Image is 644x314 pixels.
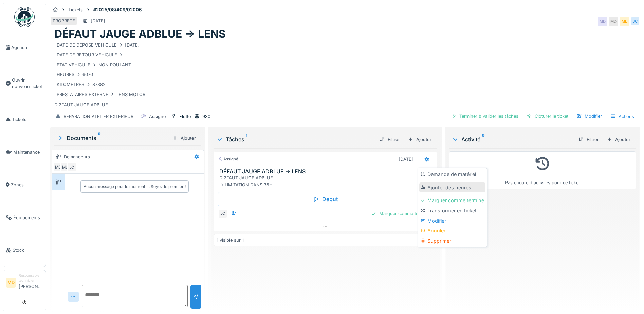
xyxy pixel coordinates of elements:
div: D´2FAUT JAUGE ADBLUE -> LIMITATION DANS 35H [219,175,434,188]
div: Supprimer [419,236,485,246]
li: [PERSON_NAME] [19,273,43,293]
div: D´2FAUT JAUGE ADBLUE -> LIMITATION DANS 35H [54,41,636,109]
div: Ajouter [170,134,199,143]
div: Marquer comme terminé [419,195,485,206]
div: Terminer & valider les tâches [448,111,521,121]
span: Maintenance [13,149,43,155]
div: Demandeurs [64,154,90,160]
sup: 0 [98,134,101,142]
div: Marquer comme terminé [368,209,433,218]
span: Zones [11,181,43,188]
div: ML [60,162,70,172]
div: Annuler [419,226,485,236]
div: MD [609,17,618,26]
div: Filtrer [576,135,602,144]
div: Assigné [218,156,238,162]
div: Clôturer le ticket [524,111,571,121]
sup: 1 [246,135,247,143]
div: 1 visible sur 1 [217,237,244,243]
div: Ajouter [604,135,633,144]
div: ML [620,17,629,26]
div: DATE DE DEPOSE VEHICULE [DATE] [57,42,140,48]
div: Tâches [216,135,374,143]
div: Flotte [179,113,191,120]
div: Filtrer [377,135,403,144]
h1: DÉFAUT JAUGE ADBLUE -> LENS [54,28,226,40]
div: Actions [607,111,637,121]
div: Assigné [149,113,166,120]
div: Demande de matériel [419,169,485,179]
div: MD [598,17,607,26]
div: DATE DE RETOUR VEHICULE [57,52,124,58]
div: MD [53,162,63,172]
div: KILOMETRES 87382 [57,81,106,88]
div: PRESTATAIRES EXTERNE LENS MOTOR [57,91,145,98]
div: Transformer en ticket [419,206,485,216]
div: Ajouter des heures [419,182,485,193]
div: ETAT VEHICULE NON ROULANT [57,62,131,68]
div: JC [67,162,76,172]
h3: DÉFAUT JAUGE ADBLUE -> LENS [219,168,434,175]
span: Tickets [12,116,43,123]
div: [DATE] [399,156,413,162]
div: Pas encore d'activités pour ce ticket [454,154,631,186]
img: Badge_color-CXgf-gQk.svg [14,7,35,27]
div: JC [218,209,227,219]
span: Ouvrir nouveau ticket [12,77,43,90]
strong: #2025/08/409/02006 [91,6,144,13]
div: JC [630,17,640,26]
div: [DATE] [91,18,105,24]
span: Stock [13,247,43,254]
div: HEURES 6676 [57,71,93,78]
span: Agenda [11,44,43,51]
div: 930 [202,113,210,120]
div: Modifier [419,216,485,226]
div: Tickets [68,6,83,13]
div: Aucun message pour le moment … Soyez le premier ! [84,184,186,190]
div: Activité [452,135,573,143]
div: Modifier [574,111,605,121]
div: REPARATION ATELIER EXTERIEUR [63,113,133,120]
span: Équipements [13,214,43,221]
div: PROPRETE [53,18,75,24]
sup: 0 [482,135,485,143]
div: Ajouter [405,135,434,144]
div: Responsable technicien [19,273,43,283]
div: Documents [57,134,170,142]
li: MD [6,278,16,288]
div: Début [218,192,433,206]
